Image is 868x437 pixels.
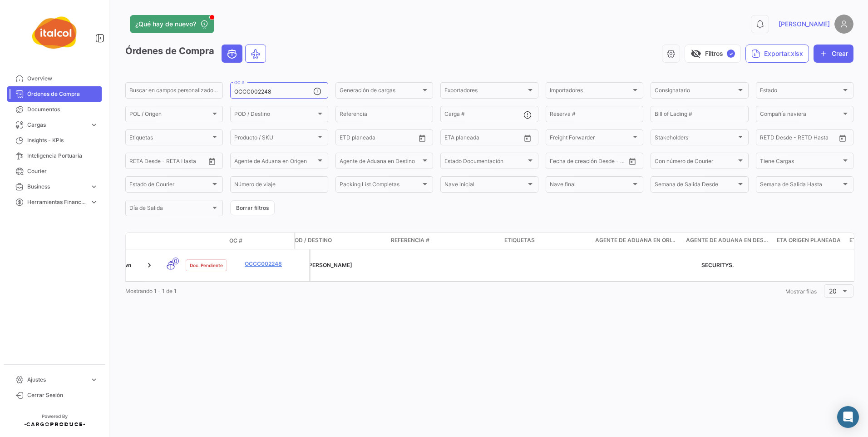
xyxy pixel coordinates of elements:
span: Doc. Pendiente [190,262,223,269]
datatable-header-cell: Referencia # [387,233,501,249]
div: [PERSON_NAME] [306,261,399,269]
span: Herramientas Financieras [27,198,86,206]
span: SECURITYS. [701,262,734,268]
span: Tiene Cargas [760,159,841,165]
span: Consignatario [655,89,736,95]
img: italcol-logo.png [32,11,77,56]
span: Semana de Salida Hasta [760,183,841,189]
span: Insights - KPIs [27,136,98,144]
datatable-header-cell: Agente de Aduana en Destino [682,233,773,249]
span: Día de Salida [129,206,211,213]
button: Crear [814,45,853,63]
span: Packing List Completas [340,183,421,189]
span: Nave final [550,183,631,189]
datatable-header-cell: POD / Destino [287,233,387,249]
span: expand_more [90,121,98,129]
button: Open calendar [626,154,639,168]
a: OCCC002248 [245,260,306,268]
span: Inteligencia Portuaria [27,152,98,160]
span: Ajustes [27,376,86,384]
span: Estado de Courier [129,183,211,189]
datatable-header-cell: ETA Origen planeada [773,233,846,249]
span: Documentos [27,105,98,114]
input: Hasta [572,159,609,165]
a: Órdenes de Compra [7,86,102,102]
span: Importadores [550,89,631,95]
button: Borrar filtros [230,200,275,215]
button: visibility_offFiltros✓ [685,45,741,63]
input: Hasta [152,159,188,165]
span: Agente de Aduana en Origen [595,236,679,244]
input: Desde [550,159,566,165]
span: Cargas [27,121,86,129]
a: Overview [7,71,102,86]
input: Desde [129,159,146,165]
h3: Órdenes de Compra [125,45,269,63]
datatable-header-cell: Agente de Aduana en Origen [592,233,682,249]
span: Stakeholders [655,136,736,142]
a: Insights - KPIs [7,133,102,148]
span: Overview [27,74,98,83]
a: Expand/Collapse Row [145,261,154,270]
span: POL / Origen [129,112,211,119]
span: Nave inicial [444,183,526,189]
span: Generación de cargas [340,89,421,95]
a: Inteligencia Portuaria [7,148,102,164]
span: Agente de Aduana en Destino [686,236,769,244]
span: POD / Destino [291,236,332,244]
button: Exportar.xlsx [745,45,809,63]
button: Open calendar [205,154,219,168]
input: Hasta [783,136,819,142]
span: Business [27,183,86,191]
input: Desde [340,136,356,142]
span: 0 [173,258,179,264]
button: Open calendar [836,131,849,145]
span: expand_more [90,183,98,191]
button: Air [246,45,266,62]
datatable-header-cell: Modo de Transporte [144,237,167,244]
span: Estado [760,89,841,95]
button: Ocean [222,45,242,62]
span: 20 [829,287,837,295]
span: Estado Documentación [444,159,526,165]
datatable-header-cell: Estado Doc. [167,237,226,244]
span: OC # [229,237,242,245]
span: [PERSON_NAME] [779,20,830,29]
span: visibility_off [690,48,701,59]
span: ¿Qué hay de nuevo? [135,20,196,29]
span: Agente de Aduana en Destino [340,159,421,165]
span: Etiquetas [504,236,535,244]
span: expand_more [90,376,98,384]
span: Cerrar Sesión [27,391,98,399]
div: Abrir Intercom Messenger [837,406,859,428]
button: Open calendar [415,131,429,145]
button: Open calendar [521,131,534,145]
span: Courier [27,167,98,175]
datatable-header-cell: OC # [226,233,294,248]
span: Exportadores [444,89,526,95]
span: Mostrar filas [785,288,817,295]
a: Documentos [7,102,102,117]
span: Agente de Aduana en Origen [234,159,316,165]
span: Mostrando 1 - 1 de 1 [125,288,177,294]
input: Desde [760,136,776,142]
span: Semana de Salida Desde [655,183,736,189]
span: Órdenes de Compra [27,90,98,98]
span: Referencia # [391,236,429,244]
span: expand_more [90,198,98,206]
span: POD / Destino [234,112,316,119]
span: Compañía naviera [760,112,841,119]
datatable-header-cell: Etiquetas [501,233,592,249]
img: placeholder-user.png [834,15,853,34]
span: ✓ [727,50,735,58]
span: Etiquetas [129,136,211,142]
input: Desde [444,136,461,142]
input: Hasta [362,136,399,142]
span: Con número de Courier [655,159,736,165]
span: ETA Origen planeada [777,236,841,244]
span: Producto / SKU [234,136,316,142]
input: Hasta [467,136,503,142]
span: Freight Forwarder [550,136,631,142]
button: ¿Qué hay de nuevo? [130,15,214,33]
a: Courier [7,164,102,179]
